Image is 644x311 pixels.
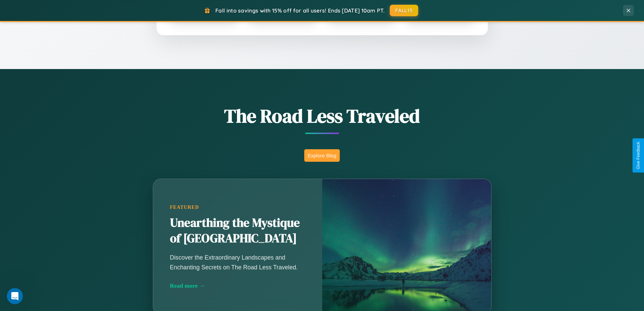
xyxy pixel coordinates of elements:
iframe: Intercom live chat [7,288,23,304]
h2: Unearthing the Mystique of [GEOGRAPHIC_DATA] [170,215,305,246]
span: Fall into savings with 15% off for all users! Ends [DATE] 10am PT. [215,7,385,14]
button: FALL15 [390,5,418,16]
h1: The Road Less Traveled [119,103,525,129]
p: Discover the Extraordinary Landscapes and Enchanting Secrets on The Road Less Traveled. [170,253,305,272]
div: Give Feedback [636,142,641,169]
div: Featured [170,204,305,210]
button: Explore Blog [304,149,340,162]
div: Read more → [170,282,305,289]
